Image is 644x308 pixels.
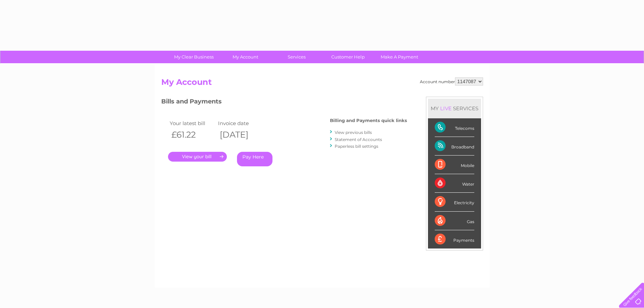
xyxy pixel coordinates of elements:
div: Mobile [435,156,474,174]
h3: Bills and Payments [161,97,407,109]
div: Account number [420,77,483,86]
a: Customer Help [320,51,376,63]
h2: My Account [161,77,483,90]
a: . [168,152,227,162]
a: Make A Payment [372,51,427,63]
th: [DATE] [216,128,265,142]
td: Invoice date [216,119,265,128]
div: Gas [435,212,474,230]
h4: Billing and Payments quick links [330,118,407,123]
a: Services [269,51,325,63]
th: £61.22 [168,128,217,142]
div: MY SERVICES [428,99,481,118]
div: Payments [435,230,474,248]
a: Pay Here [237,152,272,166]
div: LIVE [439,105,453,112]
a: Statement of Accounts [335,137,382,142]
a: Paperless bill settings [335,144,378,149]
div: Telecoms [435,118,474,137]
a: View previous bills [335,130,372,135]
a: My Account [217,51,273,63]
div: Water [435,174,474,193]
div: Broadband [435,137,474,156]
td: Your latest bill [168,119,217,128]
a: My Clear Business [166,51,222,63]
div: Electricity [435,193,474,211]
